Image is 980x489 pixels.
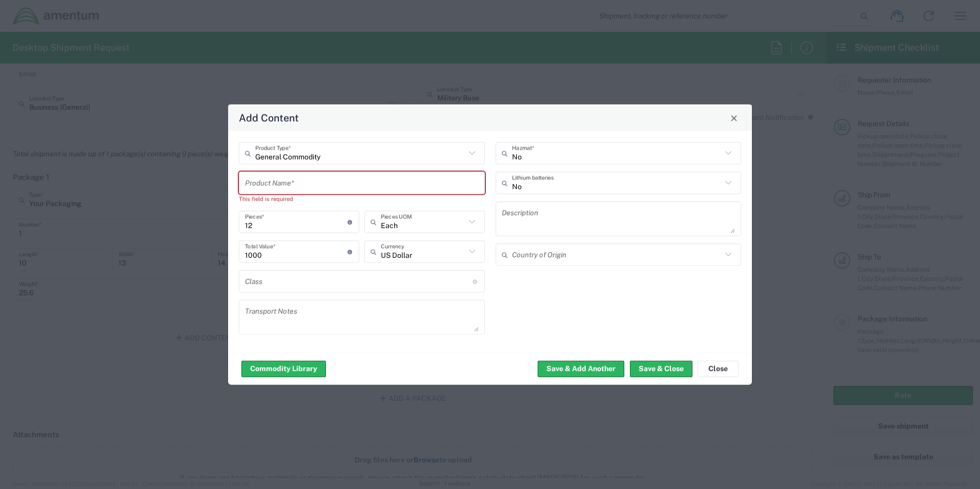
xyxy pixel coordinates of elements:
[241,360,326,377] button: Commodity Library
[698,360,739,377] button: Close
[727,111,741,125] button: Close
[538,360,624,377] button: Save & Add Another
[239,110,299,125] h4: Add Content
[239,194,485,203] div: This field is required
[630,360,692,377] button: Save & Close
